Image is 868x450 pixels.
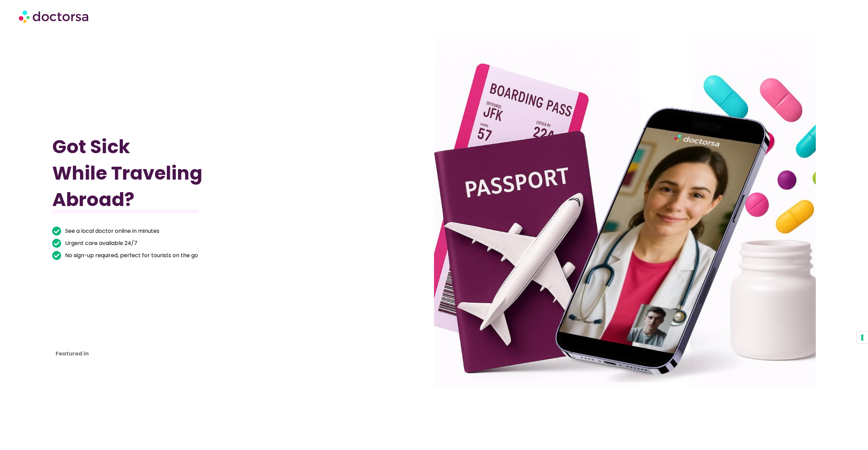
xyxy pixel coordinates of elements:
[856,332,868,343] button: Your consent preferences for tracking technologies
[52,134,377,213] h1: Got Sick While Traveling Abroad?
[56,350,89,357] strong: Featured in
[63,226,159,236] span: See a local doctor online in minutes
[63,251,198,260] span: No sign-up required, perfect for tourists on the go
[56,308,117,359] iframe: Customer reviews powered by Trustpilot
[63,239,137,248] span: Urgent care available 24/7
